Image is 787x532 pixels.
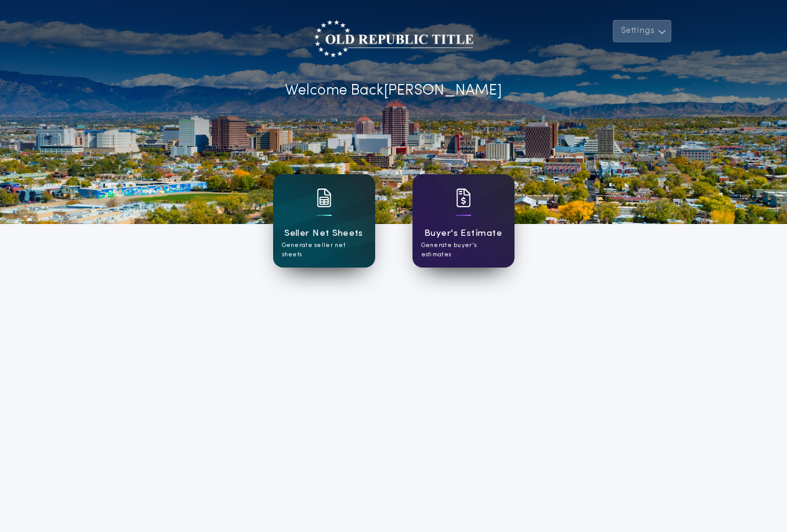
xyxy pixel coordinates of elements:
p: Generate buyer's estimates [421,241,506,259]
button: Settings [613,20,671,42]
img: card icon [456,189,471,207]
h1: Seller Net Sheets [284,226,363,241]
img: card icon [317,189,332,207]
img: account-logo [314,20,473,57]
p: Generate seller net sheets [282,241,366,259]
a: card iconBuyer's EstimateGenerate buyer's estimates [412,174,515,268]
a: card iconSeller Net SheetsGenerate seller net sheets [273,174,375,268]
p: Welcome Back [PERSON_NAME] [285,80,502,102]
h1: Buyer's Estimate [424,226,502,241]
